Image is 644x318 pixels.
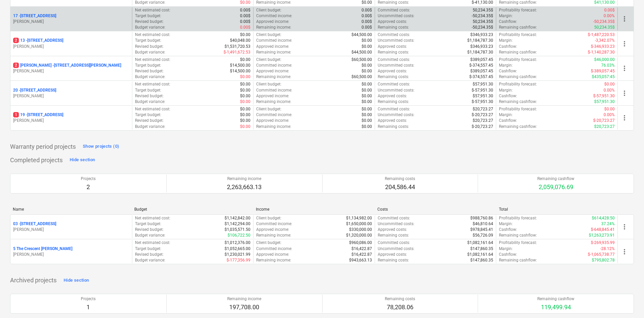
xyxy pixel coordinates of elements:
p: $44,500.00 [351,49,372,55]
p: Projects [81,296,96,302]
p: Target budget : [135,246,161,252]
p: $147,860.35 [470,257,493,263]
p: Approved income : [256,68,289,74]
p: 19 - [STREET_ADDRESS] [13,112,63,118]
p: Profitability forecast : [499,240,537,246]
p: $0.00 [362,38,372,43]
p: Approved costs : [378,252,407,257]
p: $20,723.27 [473,106,493,112]
p: 0.00$ [240,19,250,25]
p: Committed income : [256,63,292,68]
p: Revised budget : [135,93,164,99]
p: Target budget : [135,13,161,19]
p: Committed costs : [378,106,410,112]
p: $1,263,273.91 [589,233,615,238]
p: $60,500.00 [351,74,372,80]
p: Client budget : [256,106,281,112]
p: $-346,933.23 [591,44,615,49]
p: 0.00$ [240,7,250,13]
p: $16,422.87 [351,246,372,252]
p: Net estimated cost : [135,57,170,63]
p: Cashflow : [499,19,517,25]
p: Net estimated cost : [135,81,170,87]
p: Remaining costs : [378,124,409,130]
p: Remaining income : [256,124,291,130]
p: $46,810.64 [473,221,493,227]
p: Remaining cashflow : [499,233,537,238]
p: $0.00 [362,68,372,74]
p: $1,035,571.50 [225,227,250,233]
p: Warranty period projects [10,143,76,151]
span: 2 [13,63,19,68]
div: 17 -[STREET_ADDRESS][PERSON_NAME] [13,13,129,25]
p: Client budget : [256,215,281,221]
p: 20 - [STREET_ADDRESS] [13,87,56,93]
p: Revised budget : [135,252,164,257]
p: Remaining costs : [378,49,409,55]
p: $978,845.41 [470,227,493,233]
p: 78,208.06 [385,303,415,311]
p: $0.00 [362,63,372,68]
p: Approved income : [256,93,289,99]
p: $0.00 [240,87,250,93]
p: Net estimated cost : [135,106,170,112]
p: Margin : [499,112,513,118]
p: 13 - [STREET_ADDRESS] [13,38,63,43]
p: Client budget : [256,32,281,38]
p: Committed income : [256,87,292,93]
span: more_vert [620,248,629,256]
p: Uncommitted costs : [378,246,414,252]
div: Costs [377,207,494,212]
p: $1,531,720.53 [225,44,250,49]
p: Approved income : [256,252,289,257]
p: $389,057.45 [470,57,493,63]
p: $14,500.00 [230,68,250,74]
p: 0.00% [604,87,615,93]
p: Uncommitted costs : [378,87,414,93]
p: $-374,557.45 [469,74,493,80]
p: $56,726.09 [473,233,493,238]
p: Cashflow : [499,118,517,123]
span: 2 [13,38,19,43]
p: Remaining income : [256,257,291,263]
p: $1,230,021.99 [225,252,250,257]
p: Net estimated cost : [135,32,170,38]
p: Net estimated cost : [135,7,170,13]
p: Cashflow : [499,93,517,99]
p: $346,933.23 [470,44,493,49]
p: Remaining costs [385,176,415,182]
p: Approved costs : [378,118,407,123]
p: Margin : [499,13,513,19]
div: Total [499,207,615,212]
p: Client budget : [256,81,281,87]
p: 17 - [STREET_ADDRESS] [13,13,56,19]
div: Budget [134,207,250,212]
p: 5 The Crescent [PERSON_NAME] [13,246,72,252]
p: $-1,140,287.30 [588,49,615,55]
span: more_vert [620,89,629,97]
p: 50,234.35$ [594,25,615,30]
p: Budget variance : [135,257,165,263]
p: Remaining costs [385,296,415,302]
span: more_vert [620,223,629,231]
p: Approved income : [256,44,289,49]
p: [PERSON_NAME] [13,19,129,25]
p: $-20,723.27 [472,112,493,118]
p: Uncommitted costs : [378,13,414,19]
p: 119,499.94 [537,303,574,311]
button: Hide section [62,275,91,286]
p: $147,860.35 [470,246,493,252]
div: 5 The Crescent [PERSON_NAME][PERSON_NAME] [13,246,129,257]
p: Projects [81,176,96,182]
span: more_vert [620,15,629,23]
p: 0.00$ [362,13,372,19]
p: Budget variance : [135,49,165,55]
p: Remaining income : [256,99,291,105]
p: Cashflow : [499,68,517,74]
p: Cashflow : [499,44,517,49]
p: Remaining cashflow : [499,99,537,105]
p: -50,234.35$ [593,19,615,25]
p: 37.24% [601,221,615,227]
p: $40,048.00 [230,38,250,43]
p: Remaining income : [256,25,291,30]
